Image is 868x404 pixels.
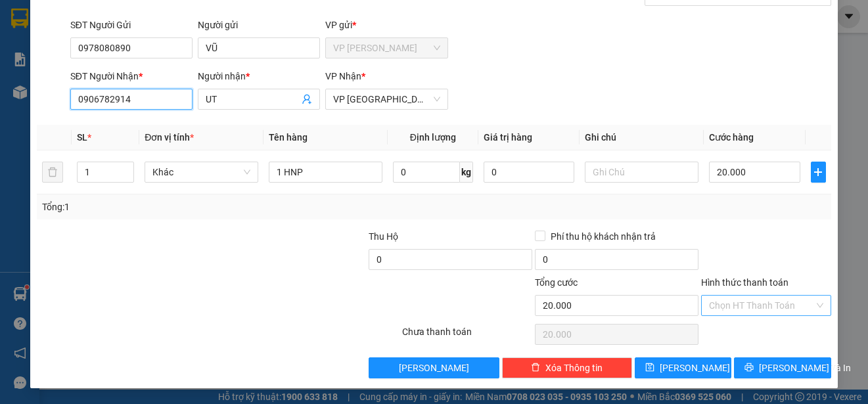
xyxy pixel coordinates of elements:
[811,162,826,183] button: plus
[127,58,262,77] div: 0982209079
[152,162,250,182] span: Khác
[77,132,87,143] span: SL
[11,58,118,77] div: 0978080890
[70,18,193,32] div: SĐT Người Gửi
[759,361,851,375] span: [PERSON_NAME] và In
[535,277,578,288] span: Tổng cước
[42,200,336,214] div: Tổng: 1
[484,162,575,183] input: 0
[198,18,320,32] div: Người gửi
[198,69,320,83] div: Người nhận
[744,363,754,373] span: printer
[701,277,788,288] label: Hình thức thanh toán
[484,132,532,143] span: Giá trị hàng
[302,94,312,104] span: user-add
[11,12,32,26] span: Gửi:
[11,11,118,43] div: VP [PERSON_NAME]
[645,363,654,373] span: save
[333,38,440,58] span: VP Cao Tốc
[585,162,698,183] input: Ghi Chú
[635,357,732,378] button: save[PERSON_NAME]
[127,12,158,26] span: Nhận:
[734,357,831,378] button: printer[PERSON_NAME] và In
[325,18,447,32] div: VP gửi
[369,357,499,378] button: [PERSON_NAME]
[399,361,469,375] span: [PERSON_NAME]
[333,89,440,109] span: VP Sài Gòn
[660,361,730,375] span: [PERSON_NAME]
[460,162,473,183] span: kg
[269,162,382,183] input: VD: Bàn, Ghế
[811,167,825,177] span: plus
[401,325,534,348] div: Chưa thanh toán
[42,162,63,183] button: delete
[70,69,193,83] div: SĐT Người Nhận
[545,229,661,244] span: Phí thu hộ khách nhận trả
[127,11,262,43] div: VP [GEOGRAPHIC_DATA]
[709,132,754,143] span: Cước hàng
[10,85,120,101] div: 30.000
[145,132,194,143] span: Đơn vị tính
[545,361,603,375] span: Xóa Thông tin
[269,132,308,143] span: Tên hàng
[369,231,398,242] span: Thu Hộ
[410,132,456,143] span: Định lượng
[11,43,118,58] div: VŨ
[531,363,540,373] span: delete
[127,43,262,58] div: THANH
[580,125,704,150] th: Ghi chú
[502,357,632,378] button: deleteXóa Thông tin
[325,71,361,81] span: VP Nhận
[10,86,58,100] span: Cước rồi :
